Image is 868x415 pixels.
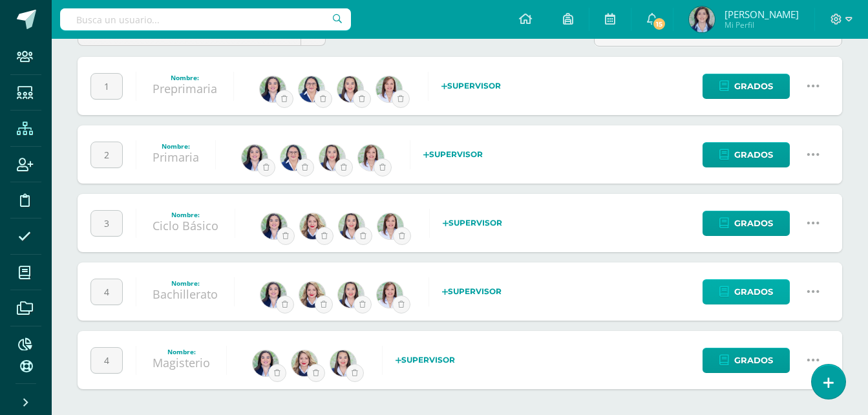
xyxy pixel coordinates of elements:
span: Mi Perfil [725,19,799,30]
img: 2a26673bd1ba438b016617ddb0b7c9fc.png [338,282,364,308]
a: Grados [703,279,790,304]
img: 2a26673bd1ba438b016617ddb0b7c9fc.png [337,76,363,102]
img: 76e2be9d127429938706b749ff351b17.png [261,213,287,239]
span: Grados [734,280,773,304]
img: ea8da9119d4d105ffcdb02812888236e.png [291,350,317,376]
img: 1f8a91e788386d0390f2378add6ec28c.png [376,76,402,102]
strong: Supervisor [423,149,483,159]
strong: Supervisor [396,355,455,365]
span: Grados [734,74,773,98]
strong: Nombre: [171,279,200,288]
strong: Nombre: [171,73,199,82]
a: Ciclo Básico [153,218,218,233]
img: 2a26673bd1ba438b016617ddb0b7c9fc.png [339,213,365,239]
strong: Nombre: [171,210,200,219]
img: 1f8a91e788386d0390f2378add6ec28c.png [377,213,403,239]
img: 76e2be9d127429938706b749ff351b17.png [260,282,286,308]
strong: Supervisor [441,81,501,90]
a: Grados [703,142,790,167]
a: Preprimaria [153,81,217,96]
img: 2a26673bd1ba438b016617ddb0b7c9fc.png [319,145,345,171]
img: 85a81e0e4cf2da02da108c4c84a8f3c3.png [281,145,306,171]
a: Grados [703,211,790,236]
img: 76e2be9d127429938706b749ff351b17.png [253,350,279,376]
a: Magisterio [153,355,210,370]
img: 1f8a91e788386d0390f2378add6ec28c.png [358,145,384,171]
strong: Supervisor [442,286,502,296]
strong: Supervisor [443,218,502,228]
a: Grados [703,348,790,373]
strong: Nombre: [162,142,190,151]
span: Grados [734,211,773,235]
strong: Nombre: [167,347,196,356]
a: Primaria [153,149,199,165]
img: 85a81e0e4cf2da02da108c4c84a8f3c3.png [299,76,324,102]
img: 76e2be9d127429938706b749ff351b17.png [260,76,286,102]
span: Grados [734,143,773,167]
img: ea8da9119d4d105ffcdb02812888236e.png [299,282,325,308]
img: 76e2be9d127429938706b749ff351b17.png [242,145,268,171]
img: 1f8a91e788386d0390f2378add6ec28c.png [377,282,403,308]
img: 2a26673bd1ba438b016617ddb0b7c9fc.png [330,350,356,376]
input: Busca un usuario... [60,8,351,30]
a: Grados [703,74,790,99]
span: Grados [734,348,773,372]
span: [PERSON_NAME] [725,8,799,21]
a: Bachillerato [153,286,218,302]
span: 15 [652,17,666,31]
img: 2f9659416ba1a5f1231b987658998d2f.png [689,6,715,32]
img: ea8da9119d4d105ffcdb02812888236e.png [300,213,326,239]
